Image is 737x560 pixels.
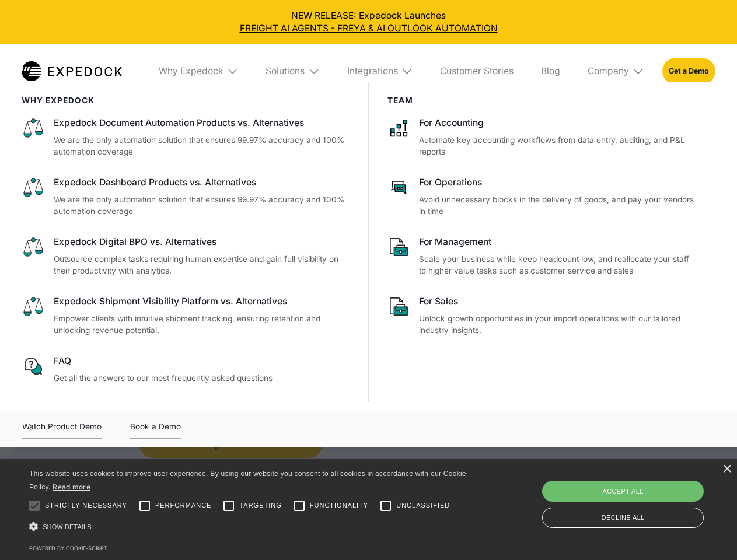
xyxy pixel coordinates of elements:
a: Expedock Document Automation Products vs. AlternativesWe are the only automation solution that en... [22,117,350,158]
p: Outsource complex tasks requiring human expertise and gain full visibility on their productivity ... [54,253,350,277]
div: Company [578,44,653,99]
a: For ManagementScale your business while keep headcount low, and reallocate your staff to higher v... [387,236,697,277]
div: For Accounting [419,117,697,129]
div: Company [588,65,629,77]
a: For OperationsAvoid unnecessary blocks in the delivery of goods, and pay your vendors in time [387,176,697,218]
p: Get all the answers to our most frequently asked questions [54,372,350,384]
div: NEW RELEASE: Expedock Launches [9,9,728,35]
span: Functionality [310,501,368,510]
div: Watch Product Demo [22,420,102,439]
div: Expedock Document Automation Products vs. Alternatives [54,117,350,129]
div: For Sales [419,295,697,308]
div: Solutions [257,44,329,99]
span: Targeting [239,501,281,510]
a: Powered by cookie-script [29,545,107,551]
div: Why Expedock [149,44,247,99]
p: Unlock growth opportunities in your import operations with our tailored industry insights. [419,313,697,337]
div: WHy Expedock [22,96,350,105]
span: This website uses cookies to improve user experience. By using our website you consent to all coo... [29,470,466,491]
p: Automate key accounting workflows from data entry, auditing, and P&L reports [419,134,697,158]
a: FREIGHT AI AGENTS - FREYA & AI OUTLOOK AUTOMATION [9,22,728,35]
div: Solutions [266,65,305,77]
span: Performance [155,501,212,510]
a: Customer Stories [431,44,522,99]
p: We are the only automation solution that ensures 99.97% accuracy and 100% automation coverage [54,134,350,158]
a: For SalesUnlock growth opportunities in your import operations with our tailored industry insights. [387,295,697,337]
span: Unclassified [396,501,450,510]
span: Strictly necessary [45,501,127,510]
div: FAQ [54,355,350,367]
p: Empower clients with intuitive shipment tracking, ensuring retention and unlocking revenue potent... [54,313,350,337]
div: Expedock Dashboard Products vs. Alternatives [54,176,350,189]
div: Integrations [347,65,398,77]
a: Expedock Shipment Visibility Platform vs. AlternativesEmpower clients with intuitive shipment tra... [22,295,350,337]
a: Blog [532,44,569,99]
a: Expedock Dashboard Products vs. AlternativesWe are the only automation solution that ensures 99.9... [22,176,350,218]
iframe: Chat Widget [543,434,737,560]
a: Get a Demo [662,58,715,84]
a: FAQGet all the answers to our most frequently asked questions [22,355,350,384]
div: Why Expedock [159,65,223,77]
a: open lightbox [22,420,102,439]
div: Expedock Shipment Visibility Platform vs. Alternatives [54,295,350,308]
div: Team [387,96,697,105]
p: Scale your business while keep headcount low, and reallocate your staff to higher value tasks suc... [419,253,697,277]
div: Show details [29,519,470,535]
p: We are the only automation solution that ensures 99.97% accuracy and 100% automation coverage [54,194,350,218]
div: For Operations [419,176,697,189]
div: Expedock Digital BPO vs. Alternatives [54,236,350,249]
a: Book a Demo [130,420,181,439]
div: Integrations [338,44,422,99]
p: Avoid unnecessary blocks in the delivery of goods, and pay your vendors in time [419,194,697,218]
a: Read more [53,482,90,491]
a: Expedock Digital BPO vs. AlternativesOutsource complex tasks requiring human expertise and gain f... [22,236,350,277]
a: For AccountingAutomate key accounting workflows from data entry, auditing, and P&L reports [387,117,697,158]
span: Show details [43,523,92,530]
div: For Management [419,236,697,249]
